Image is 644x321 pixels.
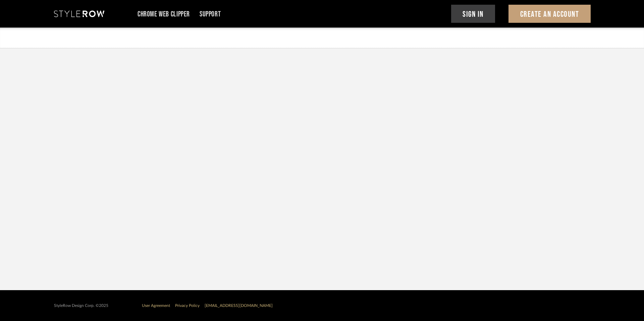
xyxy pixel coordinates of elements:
a: Support [200,11,221,17]
a: User Agreement [142,304,170,308]
a: Chrome Web Clipper [138,11,190,17]
div: StyleRow Design Corp. ©2025 [54,303,108,308]
a: [EMAIL_ADDRESS][DOMAIN_NAME] [205,304,273,308]
button: Create An Account [508,5,591,23]
a: Privacy Policy [175,304,200,308]
button: Sign In [451,5,495,23]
